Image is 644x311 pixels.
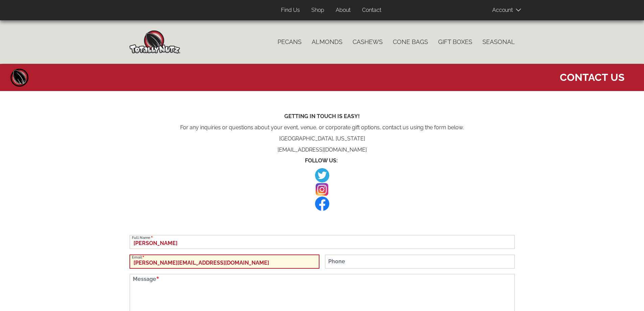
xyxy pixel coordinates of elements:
[129,235,515,249] input: Full Name
[433,35,477,49] a: Gift Boxes
[272,35,307,49] a: Pecans
[129,135,515,143] p: [GEOGRAPHIC_DATA], [US_STATE]
[276,4,305,17] a: Find Us
[477,35,520,49] a: Seasonal
[284,113,360,119] strong: GETTING IN TOUCH IS EASY!
[560,67,624,84] span: Contact Us
[388,35,433,49] a: Cone Bags
[9,67,30,88] a: Home
[129,254,319,269] input: Email
[129,124,515,132] p: For any inquiries or questions about your event, venue, or corporate gift options, contact us usi...
[306,4,329,17] a: Shop
[357,4,386,17] a: Contact
[307,35,348,49] a: Almonds
[129,30,180,53] img: Home
[305,157,338,164] strong: FOLLOW US:
[325,254,515,269] input: Phone
[129,146,515,154] p: [EMAIL_ADDRESS][DOMAIN_NAME]
[348,35,388,49] a: Cashews
[331,4,356,17] a: About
